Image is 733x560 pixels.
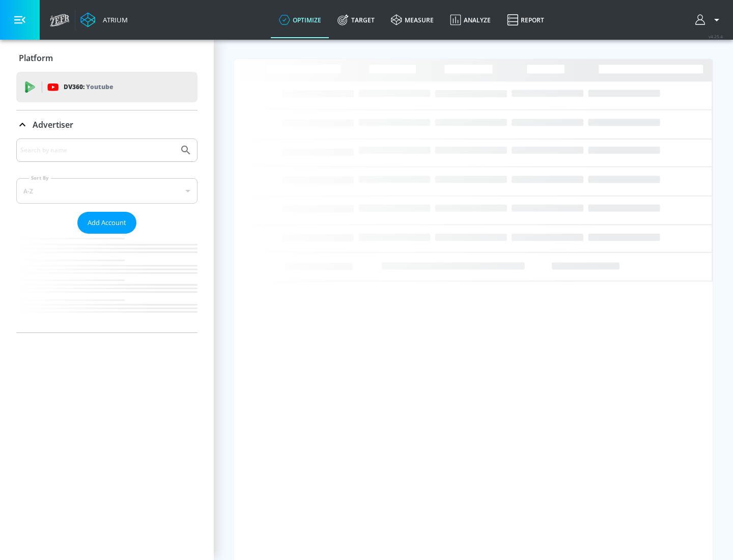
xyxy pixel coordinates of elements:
[442,2,499,38] a: Analyze
[271,2,329,38] a: optimize
[86,81,113,92] p: Youtube
[20,144,175,157] input: Search by name
[16,110,198,139] div: Advertiser
[16,138,198,332] div: Advertiser
[29,175,51,181] label: Sort By
[64,81,113,93] p: DV360:
[88,217,126,229] span: Add Account
[16,72,198,102] div: DV360: Youtube
[19,52,53,64] p: Platform
[16,178,198,204] div: A-Z
[77,212,136,234] button: Add Account
[80,12,128,27] a: Atrium
[329,2,383,38] a: Target
[16,234,198,332] nav: list of Advertiser
[33,119,73,130] p: Advertiser
[99,15,128,24] div: Atrium
[709,34,723,39] span: v 4.25.4
[499,2,552,38] a: Report
[383,2,442,38] a: measure
[16,44,198,72] div: Platform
